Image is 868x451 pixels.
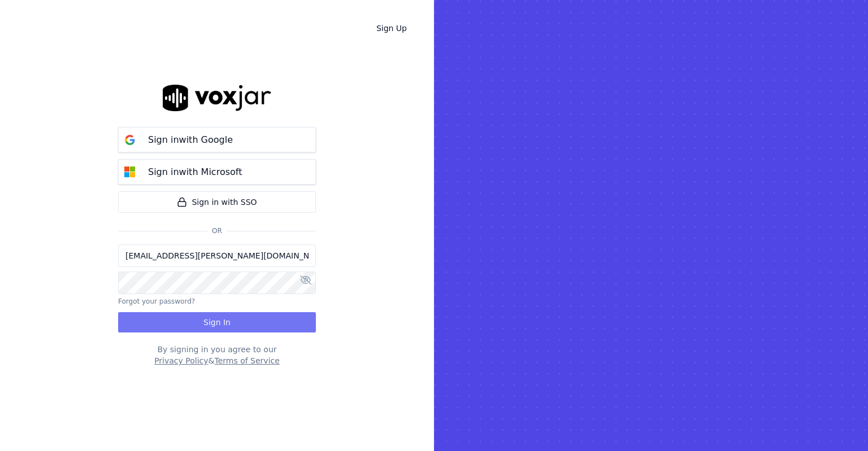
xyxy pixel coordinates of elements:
button: Privacy Policy [154,355,208,366]
button: Sign inwith Microsoft [118,159,316,185]
p: Sign in with Google [148,133,233,147]
img: google Sign in button [119,129,141,151]
div: By signing in you agree to our & [118,344,316,366]
a: Sign Up [367,18,416,38]
button: Terms of Service [214,355,279,366]
button: Sign inwith Google [118,127,316,152]
span: Or [207,226,227,235]
img: microsoft Sign in button [119,161,141,183]
input: Email [118,244,316,267]
button: Forgot your password? [118,297,195,306]
p: Sign in with Microsoft [148,165,242,179]
img: logo [163,85,271,111]
a: Sign in with SSO [118,191,316,213]
button: Sign In [118,312,316,332]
